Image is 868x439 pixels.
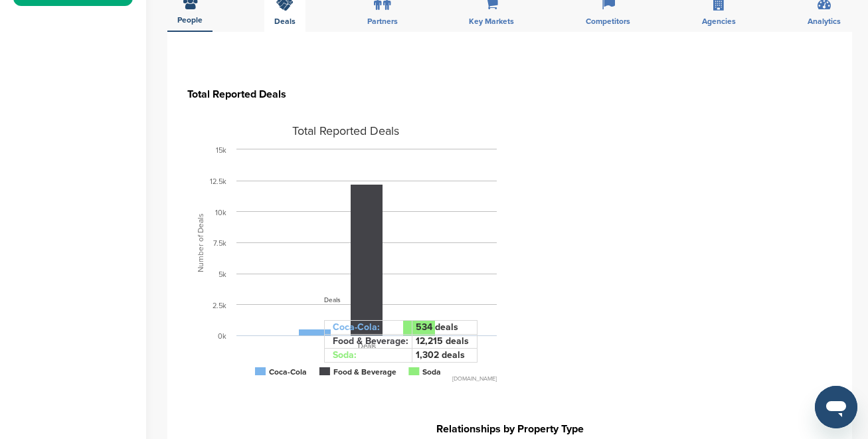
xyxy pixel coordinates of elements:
[187,86,503,102] h3: Total Reported Deals
[324,296,341,304] span: Deals
[325,335,412,349] td: Food & Beverage:
[325,349,412,363] td: Soda:
[177,16,203,24] span: People
[815,386,857,428] iframe: Button to launch messaging window
[196,213,205,272] tspan: Number of Deals
[216,147,226,155] text: 15k
[210,177,226,186] text: 12.5k
[416,335,469,347] b: 12,215 deals
[274,17,296,25] span: Deals
[469,17,514,25] span: Key Markets
[215,209,226,217] text: 10k
[187,421,832,437] h3: Relationships by Property Type
[367,17,398,25] span: Partners
[422,367,441,377] text: Soda
[333,367,396,377] tspan: Food & Beverage
[452,375,497,383] text: [DOMAIN_NAME]
[292,124,399,138] tspan: Total Reported Deals
[218,270,226,279] text: 5k
[416,349,465,361] b: 1,302 deals
[218,333,226,341] text: 0k
[586,17,630,25] span: Competitors
[702,17,736,25] span: Agencies
[325,321,412,335] td: Coca-Cola:
[269,367,307,377] text: Coca-Cola
[213,240,226,248] text: 7.5k
[416,321,458,333] b: 534 deals
[808,17,841,25] span: Analytics
[213,302,226,310] text: 2.5k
